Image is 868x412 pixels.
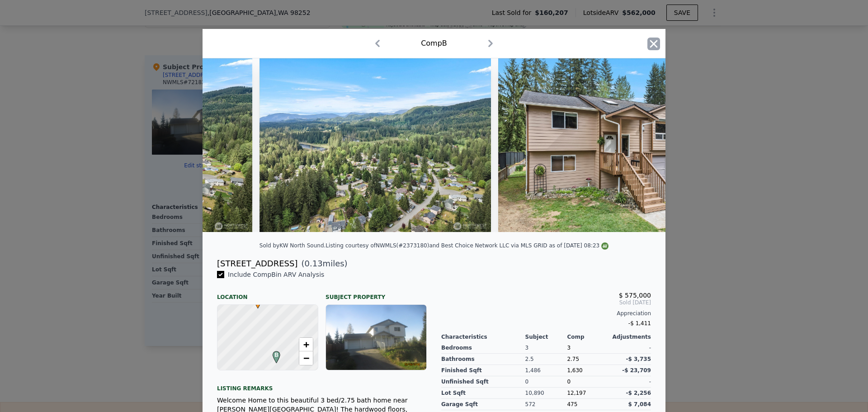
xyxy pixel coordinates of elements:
[622,367,651,374] span: -$ 23,709
[628,320,651,327] span: -$ 1,411
[525,388,567,399] div: 10,890
[325,286,427,301] div: Subject Property
[441,342,525,354] div: Bedrooms
[421,38,447,49] div: Comp B
[567,354,609,365] div: 2.75
[441,354,525,365] div: Bathrooms
[609,333,651,341] div: Adjustments
[626,356,651,362] span: -$ 3,735
[217,378,427,392] div: Listing remarks
[441,310,651,317] div: Appreciation
[217,257,297,270] div: [STREET_ADDRESS]
[626,390,651,396] span: -$ 2,256
[525,333,567,341] div: Subject
[224,271,328,278] span: Include Comp B in ARV Analysis
[567,345,571,351] span: 3
[325,242,609,249] div: Listing courtesy of NWMLS (#2373180) and Best Choice Network LLC via MLS GRID as of [DATE] 08:23
[270,351,276,356] div: B
[297,257,347,270] span: ( miles)
[441,399,525,410] div: Garage Sqft
[299,338,313,351] a: Zoom in
[525,399,567,410] div: 572
[525,354,567,365] div: 2.5
[303,352,309,364] span: −
[567,367,582,374] span: 1,630
[498,58,730,232] img: Property Img
[299,351,313,365] a: Zoom out
[601,242,609,250] img: NWMLS Logo
[628,401,651,407] span: $ 7,084
[441,299,651,306] span: Sold [DATE]
[609,342,651,354] div: -
[619,292,651,299] span: $ 575,000
[525,376,567,388] div: 0
[217,286,318,301] div: Location
[259,242,326,249] div: Sold by KW North Sound .
[305,259,323,268] span: 0.13
[525,365,567,376] div: 1,486
[441,388,525,399] div: Lot Sqft
[441,365,525,376] div: Finished Sqft
[567,333,609,341] div: Comp
[441,376,525,388] div: Unfinished Sqft
[270,351,283,359] span: B
[441,333,525,341] div: Characteristics
[259,58,491,232] img: Property Img
[525,342,567,354] div: 3
[567,390,586,396] span: 12,197
[567,379,571,385] span: 0
[303,339,309,350] span: +
[567,401,577,407] span: 475
[609,376,651,388] div: -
